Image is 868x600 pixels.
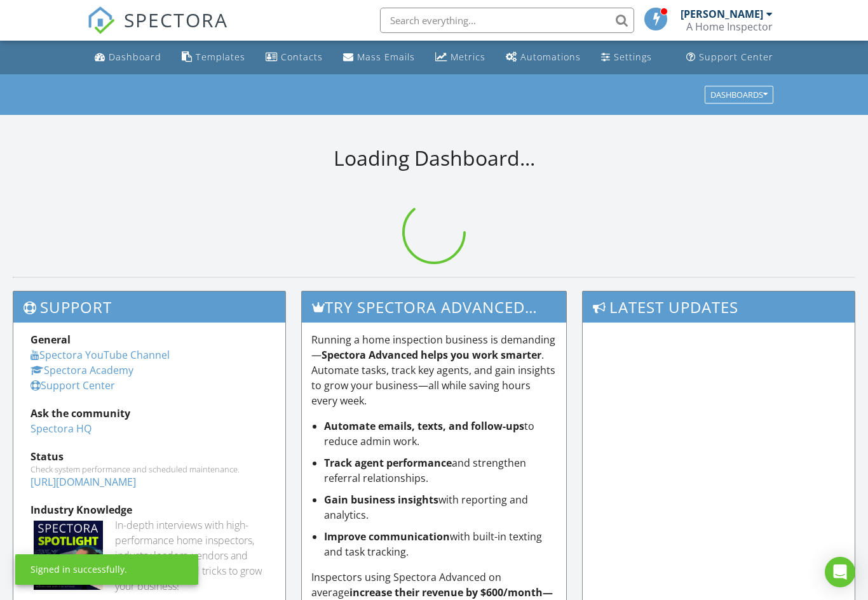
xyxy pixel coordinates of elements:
a: Contacts [261,46,328,69]
li: and strengthen referral relationships. [324,455,557,486]
p: Running a home inspection business is demanding— . Automate tasks, track key agents, and gain ins... [311,332,557,408]
div: Check system performance and scheduled maintenance. [31,464,268,474]
a: Support Center [31,378,115,392]
a: Automations (Basic) [501,46,586,69]
li: with built-in texting and task tracking. [324,529,557,559]
strong: Improve communication [324,530,450,543]
div: In-depth interviews with high-performance home inspectors, industry leaders, vendors and more. Ge... [115,517,268,594]
strong: Gain business insights [324,493,438,507]
div: A Home Inspector [686,20,773,33]
img: Spectoraspolightmain [34,521,103,590]
a: [URL][DOMAIN_NAME] [31,475,136,489]
div: Industry Knowledge [31,502,268,517]
strong: Automate emails, texts, and follow-ups [324,419,524,433]
strong: Track agent performance [324,456,452,470]
div: Signed in successfully. [31,563,127,576]
strong: General [31,333,71,347]
div: [PERSON_NAME] [681,8,763,20]
h3: Latest Updates [583,291,855,323]
div: Settings [614,51,652,63]
input: Search everything... [380,8,634,33]
strong: Spectora Advanced helps you work smarter [322,348,541,362]
h3: Try spectora advanced [DATE] [302,291,566,323]
div: Dashboard [109,51,161,63]
div: Mass Emails [357,51,415,63]
a: Metrics [430,46,491,69]
span: SPECTORA [124,6,228,33]
a: Mass Emails [338,46,420,69]
a: Spectora Academy [31,363,133,377]
div: Templates [196,51,245,63]
a: SPECTORA [87,17,228,44]
a: Dashboard [90,46,166,69]
a: Templates [177,46,250,69]
a: Spectora YouTube Channel [31,348,170,362]
div: Dashboards [710,90,768,99]
a: Settings [596,46,657,69]
div: Contacts [281,51,323,63]
button: Dashboards [705,86,773,103]
div: Metrics [451,51,485,63]
a: Support Center [681,46,778,69]
div: Support Center [699,51,773,63]
div: Open Intercom Messenger [825,557,855,587]
div: Status [31,449,268,464]
div: Ask the community [31,406,268,421]
h3: Support [13,291,285,323]
img: The Best Home Inspection Software - Spectora [87,6,115,34]
a: Spectora HQ [31,422,92,436]
li: to reduce admin work. [324,418,557,449]
div: Automations [520,51,581,63]
li: with reporting and analytics. [324,492,557,523]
